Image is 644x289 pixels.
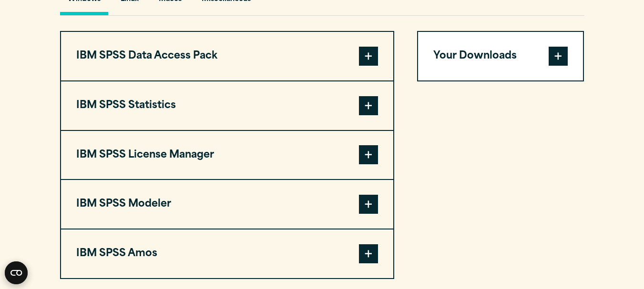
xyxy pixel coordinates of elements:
button: IBM SPSS Modeler [61,180,393,229]
button: IBM SPSS Data Access Pack [61,32,393,80]
button: IBM SPSS License Manager [61,131,393,179]
button: IBM SPSS Statistics [61,81,393,130]
button: Your Downloads [418,32,583,80]
button: Open CMP widget [5,261,28,284]
button: IBM SPSS Amos [61,229,393,278]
